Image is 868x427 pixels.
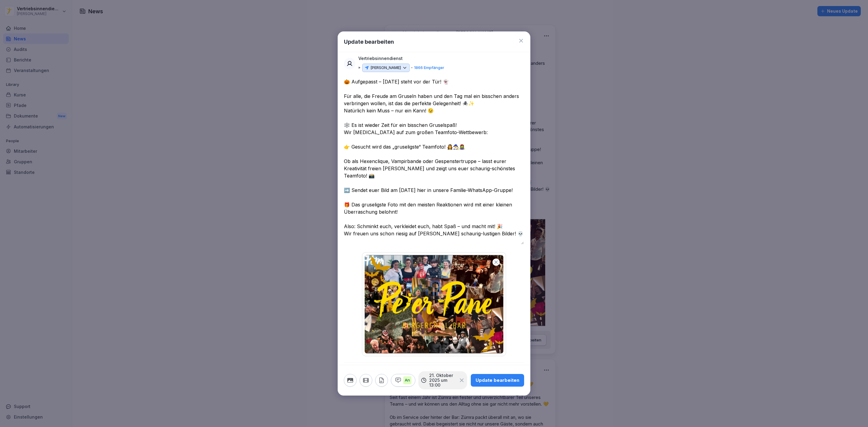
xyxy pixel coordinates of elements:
[471,374,524,387] button: Update bearbeiten
[365,255,503,353] img: dyrpvcfairvqx4zv86bo9rr2.png
[391,374,415,387] button: An
[476,377,519,384] div: Update bearbeiten
[358,55,403,62] p: Vertriebsinnendienst
[370,65,401,71] p: [PERSON_NAME]
[344,38,394,46] h1: Update bearbeiten
[414,65,444,71] p: 1866 Empfänger
[429,373,456,388] p: 21. Oktober 2025 um 13:00
[403,376,411,384] p: An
